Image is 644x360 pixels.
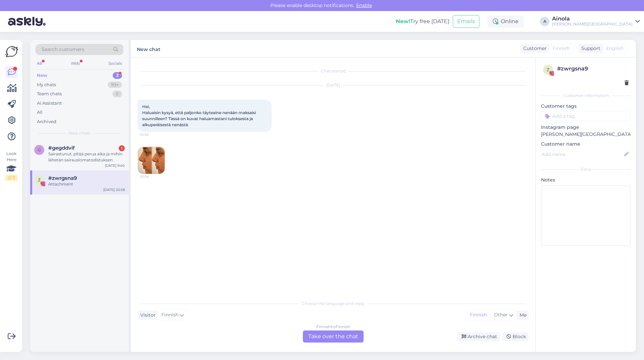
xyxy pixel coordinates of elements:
div: Extra [541,166,631,172]
span: #zwrgsna9 [48,175,77,181]
label: New chat [137,44,160,53]
div: Sairastunut, pitää perua aika ja mihin lähetän sairauslomatodistuksen [48,151,125,163]
div: Finnish [467,310,490,320]
div: [DATE] [138,82,529,88]
div: 1 [119,145,125,151]
b: New! [396,18,410,24]
span: English [606,45,624,52]
p: Customer tags [541,103,631,110]
button: Emails [453,15,479,28]
span: 20:58 [140,174,165,179]
input: Add name [541,151,623,158]
div: All [37,109,43,116]
p: Instagram page [541,124,631,131]
div: 2 [113,72,122,79]
div: Support [579,45,600,52]
div: Customer [521,45,547,52]
div: Try free [DATE]: [396,17,450,25]
div: My chats [37,82,56,88]
div: Customer information [541,93,631,99]
div: Block [502,332,529,341]
div: Socials [107,59,123,68]
div: AI Assistant [37,100,62,107]
div: [DATE] 20:58 [103,187,125,192]
div: A [540,17,549,26]
img: Askly Logo [5,45,18,58]
span: New chats [69,130,90,136]
div: Archived [37,118,56,125]
span: g [38,147,41,152]
input: Add a tag [541,111,631,121]
div: All [36,59,43,68]
div: New [37,72,47,79]
div: Chat started [138,68,529,74]
div: # zwrgsna9 [557,65,629,73]
span: Finnish [161,311,178,319]
div: Finnish to Finnish [316,324,350,330]
span: Enable [354,2,374,8]
div: Ainola [552,16,633,21]
div: Me [517,312,527,319]
span: z [38,177,41,183]
img: Attachment [138,147,165,174]
div: Archive chat [458,332,500,341]
p: Customer name [541,141,631,148]
div: Look Here [5,151,17,181]
span: z [547,67,549,72]
div: [PERSON_NAME][GEOGRAPHIC_DATA] [552,21,633,27]
span: Search customers [42,46,84,53]
p: Notes [541,176,631,184]
div: Visitor [138,312,156,319]
span: #gegddvif [48,145,75,151]
div: Online [487,15,524,28]
div: [DATE] 9:40 [105,163,125,168]
span: Other [494,312,508,318]
a: Ainola[PERSON_NAME][GEOGRAPHIC_DATA] [552,16,640,27]
div: 99+ [108,82,122,88]
span: 20:58 [140,132,165,137]
div: Attachment [48,181,125,187]
span: Finnish [552,45,570,52]
div: 0 [112,91,122,97]
div: Team chats [37,91,62,97]
div: Take over the chat [303,330,364,343]
span: Hei, Haluaisin kysyä, että paljonko täyteaine nenään maksaisi suunnilleen? Tässä on kuvat haluama... [142,104,257,127]
div: Web [69,59,81,68]
div: Choose the language and reply [138,301,529,307]
div: 2 / 3 [5,175,17,181]
p: [PERSON_NAME][GEOGRAPHIC_DATA] [541,131,631,138]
